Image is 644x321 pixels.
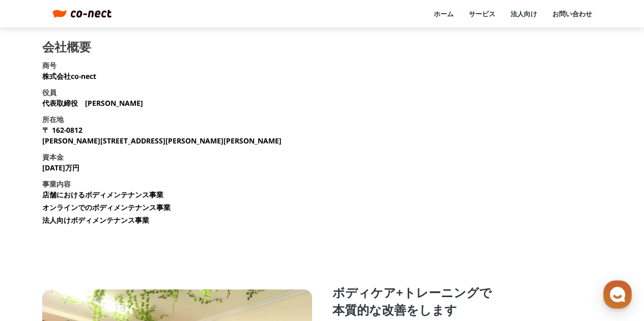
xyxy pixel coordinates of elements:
li: オンラインでのボディメンテナンス事業 [42,202,171,213]
h2: 会社概要 [42,41,91,53]
h3: 役員 [42,87,57,98]
li: 法人向けボディメンテナンス事業 [42,215,149,225]
p: 株式会社co-nect [42,71,96,81]
a: 法人向け [511,9,537,18]
p: ボディケア+トレーニングで 本質的な改善をします [332,284,602,318]
h3: 資本金 [42,152,64,162]
h3: 事業内容 [42,179,71,189]
li: 店舗におけるボディメンテナンス事業 [42,189,163,200]
h3: 商号 [42,60,57,71]
p: [DATE]万円 [42,162,79,173]
a: ホーム [434,9,454,18]
p: 〒 162-0812 [PERSON_NAME][STREET_ADDRESS][PERSON_NAME][PERSON_NAME] [42,125,282,146]
h3: 所在地 [42,114,64,125]
a: お問い合わせ [552,9,592,18]
a: サービス [469,9,495,18]
p: 代表取締役 [PERSON_NAME] [42,98,143,108]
